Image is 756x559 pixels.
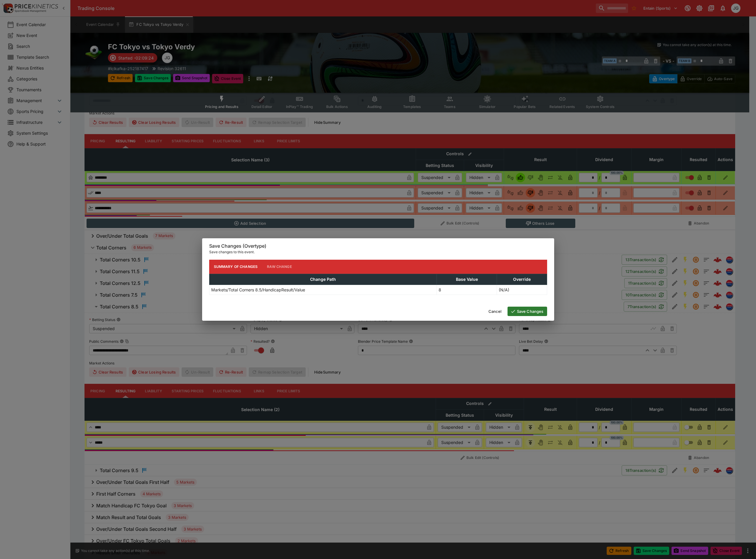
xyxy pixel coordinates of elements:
th: Base Value [437,274,497,285]
button: Raw Change [262,260,297,274]
td: 8 [437,285,497,295]
h6: Save Changes (Overtype) [209,243,547,249]
button: Summary of Changes [209,260,263,274]
td: (N/A) [497,285,547,295]
button: Save Changes [508,307,547,316]
p: Save changes to this event. [209,249,547,255]
th: Override [497,274,547,285]
p: Markets/Total Corners 8.5/HandicapResult/Value [211,287,305,293]
button: Cancel [485,307,505,316]
th: Change Path [209,274,437,285]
